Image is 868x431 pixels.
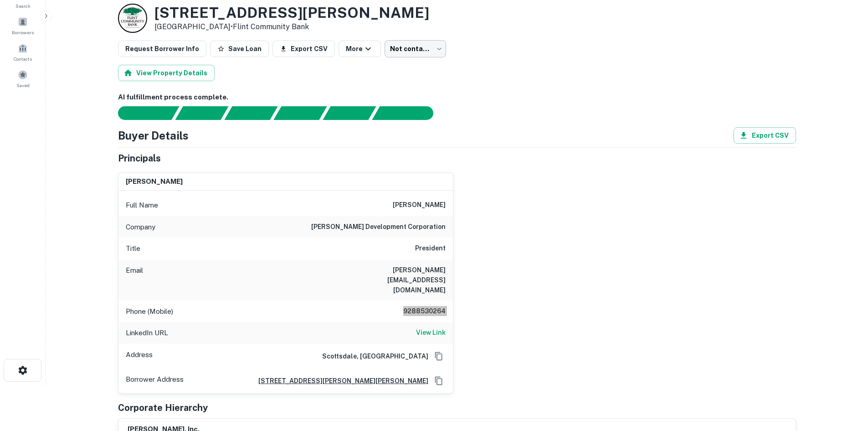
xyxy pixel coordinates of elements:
[272,41,335,57] button: Export CSV
[822,358,868,402] iframe: Chat Widget
[273,106,327,120] div: Principals found, AI now looking for contact information...
[107,106,175,120] div: Sending borrower request to AI...
[415,243,446,254] h6: President
[126,306,173,317] p: Phone (Mobile)
[734,127,796,144] button: Export CSV
[118,151,161,165] h5: Principals
[3,66,43,91] a: Saved
[118,65,215,81] button: View Property Details
[432,374,446,388] button: Copy Address
[391,306,446,317] h6: 9288530264
[175,106,228,120] div: Your request is received and processing...
[251,376,428,386] a: [STREET_ADDRESS][PERSON_NAME][PERSON_NAME]
[126,243,140,254] p: Title
[126,349,153,363] p: Address
[210,41,269,57] button: Save Loan
[118,92,796,103] h6: AI fulfillment process complete.
[118,401,208,415] h5: Corporate Hierarchy
[126,222,155,233] p: Company
[15,2,31,10] span: Search
[385,40,446,57] div: Not contacted
[126,265,143,295] p: Email
[233,22,309,31] a: Flint Community Bank
[126,200,158,211] p: Full Name
[311,222,446,233] h6: [PERSON_NAME] development corporation
[393,200,446,211] h6: [PERSON_NAME]
[126,374,184,388] p: Borrower Address
[118,41,206,57] button: Request Borrower Info
[126,327,168,338] p: LinkedIn URL
[372,106,444,120] div: AI fulfillment process complete.
[336,265,446,295] h6: [PERSON_NAME][EMAIL_ADDRESS][DOMAIN_NAME]
[126,177,183,187] h6: [PERSON_NAME]
[154,21,429,32] p: [GEOGRAPHIC_DATA] •
[12,29,34,36] span: Borrowers
[3,40,43,64] a: Contacts
[14,55,32,62] span: Contacts
[432,349,446,363] button: Copy Address
[3,13,43,38] a: Borrowers
[416,327,446,338] a: View Link
[224,106,277,120] div: Documents found, AI parsing details...
[315,351,428,361] h6: Scottsdale, [GEOGRAPHIC_DATA]
[118,127,189,144] h4: Buyer Details
[154,4,429,21] h3: [STREET_ADDRESS][PERSON_NAME]
[416,327,446,338] h6: View Link
[339,41,381,57] button: More
[323,106,376,120] div: Principals found, still searching for contact information. This may take time...
[16,82,30,89] span: Saved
